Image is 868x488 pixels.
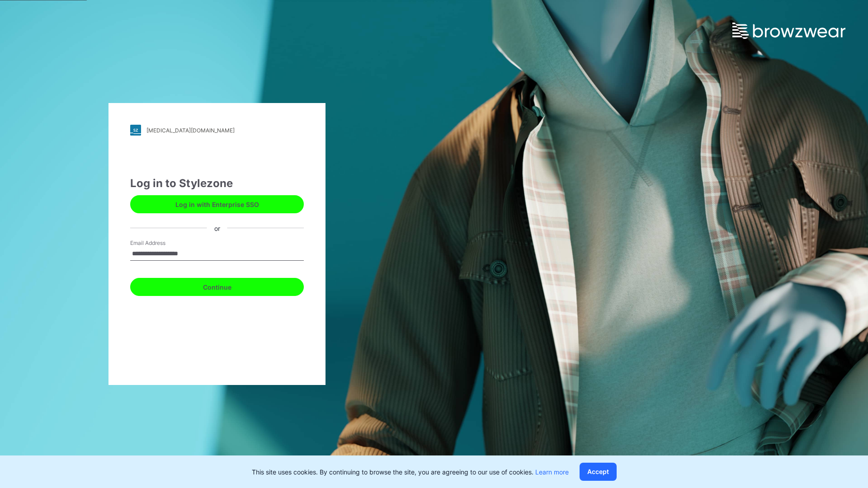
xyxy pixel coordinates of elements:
[130,239,193,247] label: Email Address
[207,223,227,233] div: or
[130,125,141,136] img: stylezone-logo.562084cfcfab977791bfbf7441f1a819.svg
[535,468,569,476] a: Learn more
[732,23,845,39] img: browzwear-logo.e42bd6dac1945053ebaf764b6aa21510.svg
[252,467,569,477] p: This site uses cookies. By continuing to browse the site, you are agreeing to our use of cookies.
[130,175,304,192] div: Log in to Stylezone
[146,127,235,134] div: [MEDICAL_DATA][DOMAIN_NAME]
[130,125,304,136] a: [MEDICAL_DATA][DOMAIN_NAME]
[130,195,304,213] button: Log in with Enterprise SSO
[580,463,617,481] button: Accept
[130,278,304,296] button: Continue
